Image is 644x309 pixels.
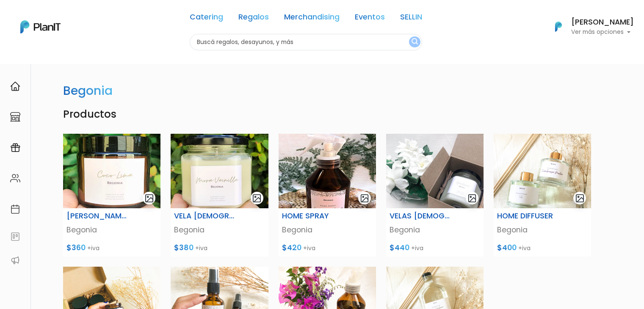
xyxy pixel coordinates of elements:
[411,244,423,252] span: +iva
[279,134,376,208] img: 04.png
[355,14,385,24] a: Eventos
[381,134,489,257] a: gallery-light VELAS [DEMOGRAPHIC_DATA] PERSONALIZADAS Begonia $440 +iva
[412,38,418,46] img: search_button-432b6d5273f82d61273b3651a40e1bd1b912527efae98b1b7a1b2c0702e16a8d.svg
[174,224,265,235] p: Begonia
[497,212,558,221] h6: HOME DIFFUSER
[549,17,568,36] img: PlanIt Logo
[10,81,20,91] img: home-e721727adea9d79c4d83392d1f703f7f8bce08238fde08b1acbfd93340b81755.svg
[66,243,86,253] span: $360
[20,20,61,33] img: PlanIt Logo
[390,212,450,221] h6: VELAS [DEMOGRAPHIC_DATA] PERSONALIZADAS
[252,193,262,203] img: gallery-light
[284,14,340,24] a: Merchandising
[10,232,20,242] img: feedback-78b5a0c8f98aac82b08bfc38622c3050aee476f2c9584af64705fc4e61158814.svg
[63,84,113,98] h3: Begonia
[571,29,634,35] p: Ver más opciones
[63,134,160,208] img: 02.png
[171,134,268,208] img: 01.png
[360,193,370,203] img: gallery-light
[144,193,154,203] img: gallery-light
[10,173,20,183] img: people-662611757002400ad9ed0e3c099ab2801c6687ba6c219adb57efc949bc21e19d.svg
[10,112,20,122] img: marketplace-4ceaa7011d94191e9ded77b95e3339b90024bf715f7c57f8cf31f2d8c509eaba.svg
[544,16,634,38] button: PlanIt Logo [PERSON_NAME] Ver más opciones
[274,134,381,257] a: gallery-light HOME SPRAY Begonia $420 +iva
[10,255,20,265] img: partners-52edf745621dab592f3b2c58e3bca9d71375a7ef29c3b500c9f145b62cc070d4.svg
[571,19,634,26] h6: [PERSON_NAME]
[400,14,422,24] a: SELLIN
[66,212,127,221] h6: [PERSON_NAME] - INDIVIDUAL
[386,134,484,208] img: BEGONIA.jpeg
[467,193,477,203] img: gallery-light
[166,134,273,257] a: gallery-light VELA [DEMOGRAPHIC_DATA] EN FRASCO INDIVIDUAL Begonia $380 +iva
[58,108,597,121] h4: Productos
[174,212,235,221] h6: VELA [DEMOGRAPHIC_DATA] EN FRASCO INDIVIDUAL
[494,134,591,208] img: CA12435B-C373-49FE-89F3-CD9C6BEED492.JPG
[575,193,585,203] img: gallery-light
[390,243,409,253] span: $440
[10,204,20,214] img: calendar-87d922413cdce8b2cf7b7f5f62616a5cf9e4887200fb71536465627b3292af00.svg
[174,243,193,253] span: $380
[497,224,588,235] p: Begonia
[282,224,373,235] p: Begonia
[10,143,20,153] img: campaigns-02234683943229c281be62815700db0a1741e53638e28bf9629b52c665b00959.svg
[390,224,480,235] p: Begonia
[303,244,315,252] span: +iva
[238,14,269,24] a: Regalos
[190,14,223,24] a: Catering
[282,243,301,253] span: $420
[66,224,157,235] p: Begonia
[87,244,100,252] span: +iva
[497,243,517,253] span: $400
[518,244,531,252] span: +iva
[58,134,166,257] a: gallery-light [PERSON_NAME] - INDIVIDUAL Begonia $360 +iva
[195,244,207,252] span: +iva
[489,134,596,257] a: gallery-light HOME DIFFUSER Begonia $400 +iva
[190,34,422,50] input: Buscá regalos, desayunos, y más
[282,212,343,221] h6: HOME SPRAY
